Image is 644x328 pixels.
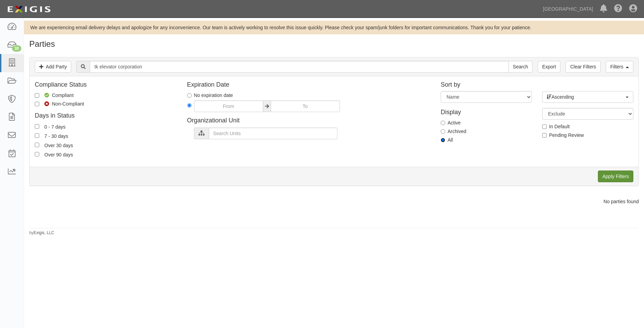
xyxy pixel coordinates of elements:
div: We are experiencing email delivery delays and apologize for any inconvenience. Our team is active... [24,24,644,31]
input: Archived [441,129,445,134]
input: From [194,100,263,112]
a: [GEOGRAPHIC_DATA] [539,2,597,16]
img: logo-5460c22ac91f19d4615b14bd174203de0afe785f0fc80cf4dbbc73dc1793850b.png [5,3,53,15]
input: Active [441,121,445,125]
a: Filters [606,61,633,73]
input: No expiration date [187,93,192,98]
label: Compliant [35,92,74,99]
input: Apply Filters [598,171,633,182]
label: Archived [441,128,466,135]
a: Clear Filters [566,61,600,73]
label: Pending Review [542,132,584,139]
input: Over 30 days [35,143,39,147]
label: Non-Compliant [35,100,84,107]
input: All [441,138,445,142]
input: To [271,100,340,112]
input: Compliant [35,93,39,98]
input: Pending Review [542,133,547,138]
div: 30 [12,45,21,52]
h1: Parties [29,40,639,48]
input: Non-Compliant [35,102,39,106]
label: No expiration date [187,92,233,99]
input: In Default [542,124,547,129]
h4: Sort by [441,81,633,88]
h4: Compliance Status [35,81,177,88]
input: 0 - 7 days [35,124,39,129]
input: Search [90,61,508,73]
input: Search Units [209,128,337,139]
label: In Default [542,123,570,130]
div: 7 - 30 days [44,132,68,140]
label: All [441,136,453,143]
h4: Expiration Date [187,81,431,88]
label: Active [441,119,461,126]
div: Over 90 days [44,151,73,158]
input: Search [508,61,533,73]
button: Ascending [542,91,633,103]
span: Ascending [547,94,624,100]
a: Add Party [35,61,71,73]
input: 7 - 30 days [35,133,39,138]
i: Help Center - Complianz [614,5,622,13]
h4: Days in Status [35,112,177,119]
small: by [29,230,54,236]
a: Exigis, LLC [34,230,54,235]
a: Export [538,61,560,73]
h4: Display [441,106,532,116]
input: Over 90 days [35,152,39,156]
h4: Organizational Unit [187,117,431,124]
div: No parties found [24,198,644,205]
div: Over 30 days [44,141,73,149]
div: 0 - 7 days [44,123,65,130]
